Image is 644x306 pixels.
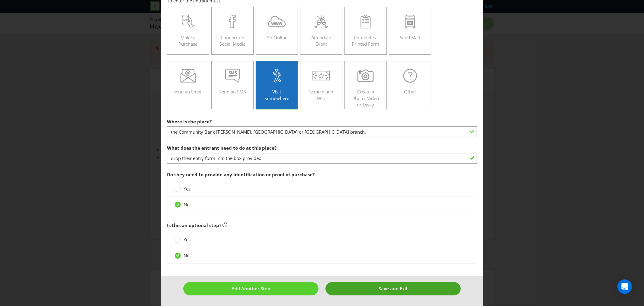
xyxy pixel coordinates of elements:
[219,89,246,95] span: Send an SMS
[404,89,416,95] span: Other
[179,34,198,47] span: Make a Purchase
[183,282,319,295] button: Add Another Step
[174,89,203,95] span: Send an Email
[167,145,277,151] span: What does the entrant need to do at this place?
[184,252,190,259] span: No
[617,279,632,294] div: Open Intercom Messenger
[184,186,191,192] span: Yes
[167,153,477,164] input: e.g. drop their business card in the bowl
[232,285,270,291] span: Add Another Step
[309,89,333,101] span: Scratch and Win
[311,34,331,47] span: Attend an Event
[379,285,408,291] span: Save and Exit
[264,89,289,101] span: Visit Somewhere
[184,236,191,243] span: Yes
[167,222,221,228] span: Is this an optional step?
[219,34,245,47] span: Connect on Social Media
[352,34,380,47] span: Complete a Printed Form
[266,34,287,41] span: Go Online
[325,282,461,295] button: Save and Exit
[184,201,190,207] span: No
[400,34,420,41] span: Send Mail
[167,171,315,177] span: Do they need to provide any identification or proof of purchase?
[352,89,379,108] span: Create a Photo, Video or Essay
[167,119,212,125] span: Where is the place?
